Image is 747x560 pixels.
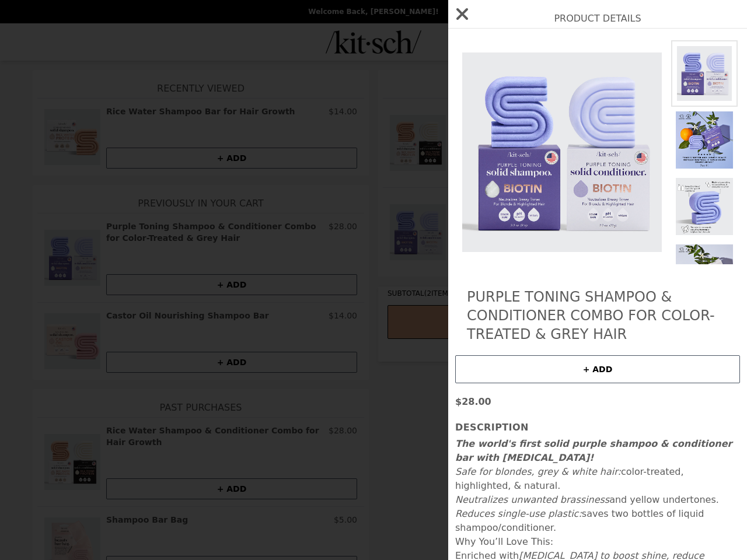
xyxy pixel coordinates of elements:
[671,40,738,107] img: Default Title
[671,240,738,306] img: Default Title
[455,395,740,409] p: $28.00
[455,493,740,507] li: and yellow undertones.
[455,421,740,435] h3: Description
[455,466,621,477] strong: Safe for blondes, grey & white hair:
[455,355,740,383] button: + ADD
[455,536,553,547] strong: Why You’ll Love This:
[455,508,582,519] strong: Reduces single-use plastic:
[671,107,738,173] img: Default Title
[455,438,732,463] strong: The world's first solid purple shampoo & conditioner bar with [MEDICAL_DATA]!
[671,173,738,240] img: Default Title
[455,40,669,264] img: Default Title
[455,465,740,493] li: color-treated, highlighted, & natural.
[455,494,609,505] strong: Neutralizes unwanted brassiness
[455,507,740,535] li: saves two bottles of liquid shampoo/conditioner.
[467,288,728,344] h2: Purple Toning Shampoo & Conditioner Combo for Color-Treated & Grey Hair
